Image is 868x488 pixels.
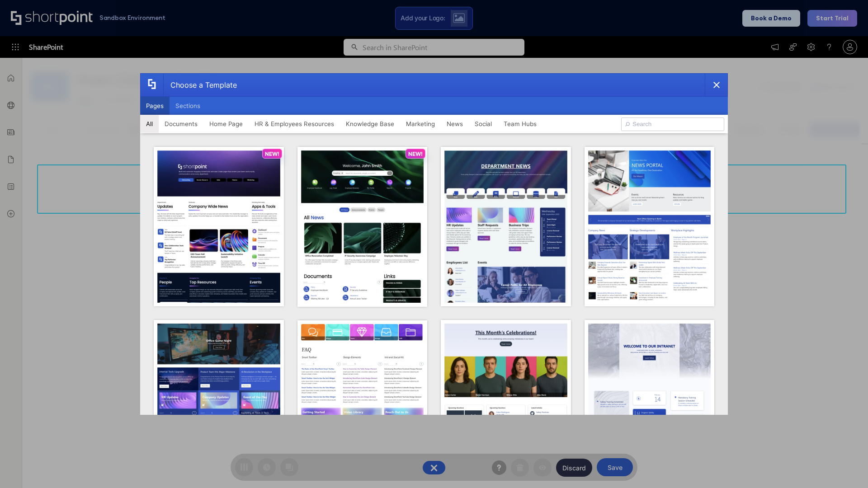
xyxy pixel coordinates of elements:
[441,115,469,133] button: News
[340,115,400,133] button: Knowledge Base
[400,115,441,133] button: Marketing
[823,445,868,488] iframe: Chat Widget
[140,73,728,415] div: template selector
[498,115,542,133] button: Team Hubs
[469,115,498,133] button: Social
[140,115,159,133] button: All
[408,150,423,157] p: NEW!
[163,74,237,96] div: Choose a Template
[140,97,170,115] button: Pages
[621,117,724,131] input: Search
[170,97,206,115] button: Sections
[265,150,279,157] p: NEW!
[159,115,203,133] button: Documents
[203,115,249,133] button: Home Page
[249,115,340,133] button: HR & Employees Resources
